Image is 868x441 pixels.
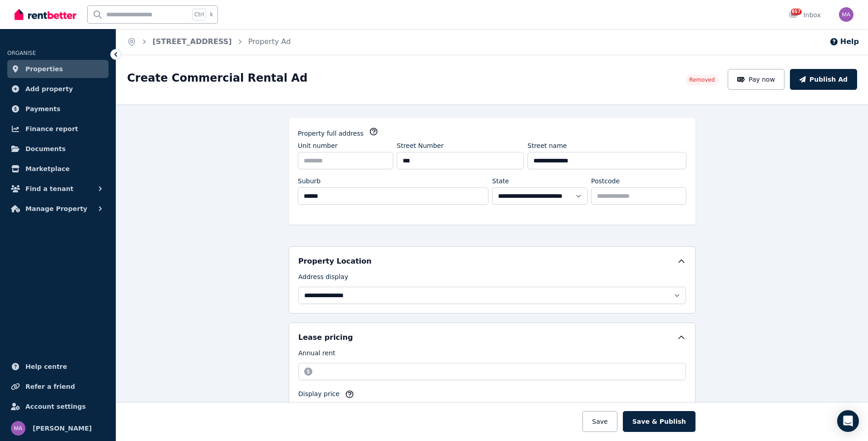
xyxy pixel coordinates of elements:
a: Refer a friend [7,377,108,396]
label: Annual rent [298,348,335,361]
label: Property full address [298,129,364,138]
img: RentBetter [15,8,76,21]
button: Save & Publish [623,411,695,432]
a: Account settings [7,397,108,416]
span: Removed [689,76,715,83]
a: Property Ad [248,37,291,46]
span: Marketplace [25,163,69,174]
span: Payments [25,103,60,114]
span: Add property [25,83,73,94]
div: Open Intercom Messenger [837,410,859,432]
button: Pay now [728,69,785,90]
span: k [210,11,213,18]
button: Publish Ad [790,69,857,90]
a: Properties [7,60,108,78]
a: Help centre [7,358,108,376]
h5: Lease pricing [298,332,353,343]
label: Street Number [397,141,444,150]
img: Marc Angelone [839,7,853,22]
span: Account settings [25,401,86,412]
span: Refer a friend [25,381,75,392]
span: ORGANISE [7,50,36,56]
a: Add property [7,80,108,98]
h1: Create Commercial Rental Ad [127,71,307,85]
span: 857 [791,9,802,15]
label: Unit number [298,141,338,150]
button: Save [582,411,617,432]
button: Manage Property [7,200,108,218]
span: Manage Property [25,203,87,214]
button: Find a tenant [7,180,108,198]
label: Street name [528,141,567,150]
label: Postcode [591,176,620,186]
span: [PERSON_NAME] [33,423,92,434]
label: Address display [298,272,348,285]
label: Suburb [298,176,321,186]
span: Help centre [25,361,67,372]
span: Documents [25,143,66,154]
label: State [492,176,509,186]
a: Finance report [7,120,108,138]
a: Marketplace [7,160,108,178]
label: Display price [298,389,340,402]
a: [STREET_ADDRESS] [153,37,232,46]
h5: Property Location [298,256,371,267]
div: Inbox [789,10,821,20]
a: Documents [7,140,108,158]
button: Help [829,36,859,47]
span: Finance report [25,123,78,134]
span: Properties [25,64,63,74]
a: Payments [7,100,108,118]
span: Ctrl [192,9,206,20]
nav: Breadcrumb [116,29,301,54]
span: Find a tenant [25,183,74,194]
img: Marc Angelone [11,421,25,436]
